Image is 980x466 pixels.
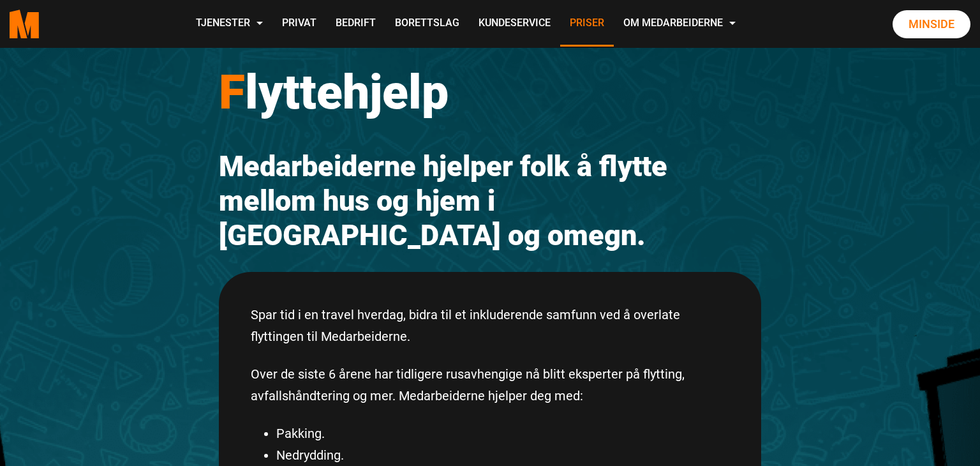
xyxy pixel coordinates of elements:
li: Nedrydding. [276,444,729,466]
h2: Medarbeiderne hjelper folk å flytte mellom hus og hjem i [GEOGRAPHIC_DATA] og omegn. [219,149,761,253]
li: Pakking. [276,423,729,444]
a: Om Medarbeiderne [614,1,745,47]
a: Privat [272,1,326,47]
a: Tjenester [186,1,272,47]
a: Priser [560,1,614,47]
a: Kundeservice [469,1,560,47]
p: Spar tid i en travel hverdag, bidra til et inkluderende samfunn ved å overlate flyttingen til Med... [251,304,729,347]
p: Over de siste 6 årene har tidligere rusavhengige nå blitt eksperter på flytting, avfallshåndterin... [251,363,729,407]
a: Borettslag [385,1,469,47]
span: F [219,64,245,120]
h1: lyttehjelp [219,63,761,121]
a: Bedrift [326,1,385,47]
a: Minside [893,10,970,38]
